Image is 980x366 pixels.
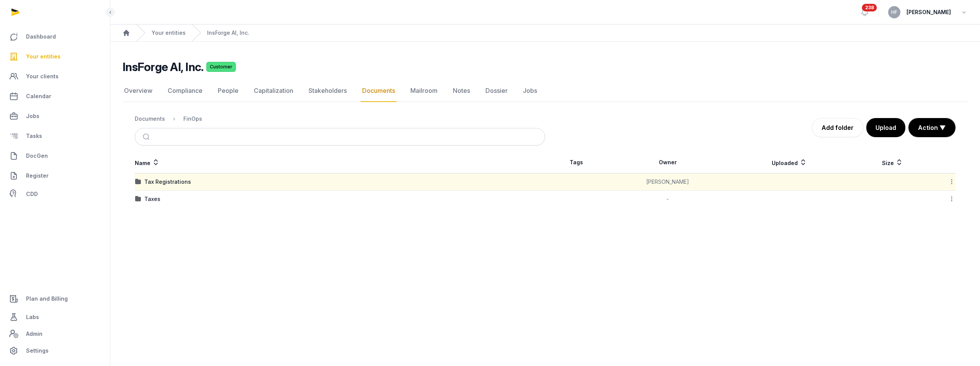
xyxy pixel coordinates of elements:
a: Your entities [152,29,186,37]
a: Tasks [6,127,104,145]
a: Labs [6,308,104,326]
th: Tags [545,152,608,173]
td: - [608,191,728,208]
a: InsForge AI, Inc. [207,29,249,37]
div: Documents [135,115,165,123]
span: Labs [26,313,39,322]
td: [PERSON_NAME] [608,173,728,191]
th: Size [851,152,934,173]
th: Owner [608,152,728,173]
a: Dashboard [6,28,104,46]
a: Your entities [6,47,104,66]
span: DocGen [26,151,48,160]
a: Capitalization [252,80,295,102]
a: Jobs [6,107,104,125]
h2: InsForge AI, Inc. [122,60,203,74]
button: Upload [866,118,905,137]
a: Your clients [6,67,104,86]
button: Submit [138,128,156,145]
span: Customer [206,62,236,72]
img: folder.svg [135,179,141,185]
a: CDD [6,186,104,202]
a: Stakeholders [307,80,348,102]
button: Action ▼ [909,118,955,137]
a: Dossier [484,80,509,102]
div: Taxes [144,195,160,203]
nav: Tabs [122,80,968,102]
img: folder.svg [135,196,141,202]
span: Jobs [26,112,39,121]
span: Calendar [26,92,51,101]
th: Uploaded [728,152,851,173]
span: Tasks [26,131,42,141]
nav: Breadcrumb [135,110,545,128]
a: People [216,80,240,102]
a: Jobs [521,80,539,102]
th: Name [135,152,545,173]
a: Settings [6,342,104,360]
span: Plan and Billing [26,294,68,303]
span: Dashboard [26,32,56,41]
span: Register [26,171,49,180]
div: FinOps [183,115,202,123]
span: HF [891,10,897,15]
span: 238 [862,4,877,11]
a: Register [6,167,104,185]
span: [PERSON_NAME] [906,8,951,17]
span: Your entities [26,52,60,61]
span: Settings [26,346,49,355]
span: Admin [26,329,42,338]
a: Add folder [812,118,863,137]
nav: Breadcrumb [110,24,980,42]
a: Mailroom [409,80,439,102]
div: Tax Registrations [144,178,191,186]
a: Documents [361,80,397,102]
a: DocGen [6,147,104,165]
span: CDD [26,189,38,199]
button: HF [888,6,900,18]
a: Calendar [6,87,104,105]
a: Plan and Billing [6,290,104,308]
a: Admin [6,326,104,342]
a: Overview [122,80,154,102]
span: Your clients [26,72,59,81]
a: Notes [451,80,472,102]
a: Compliance [166,80,204,102]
